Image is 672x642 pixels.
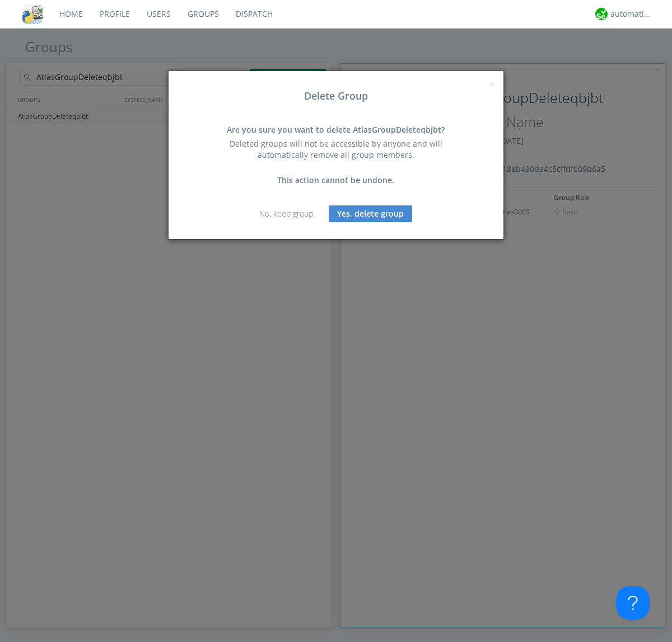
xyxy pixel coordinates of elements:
[177,91,495,102] h3: Delete Group
[488,76,495,92] span: ×
[329,205,412,222] button: Yes, delete group
[259,208,315,219] a: No, keep group.
[216,124,456,135] div: Are you sure you want to delete AtlasGroupDeleteqbjbt?
[216,138,456,161] div: Deleted groups will not be accessible by anyone and will automatically remove all group members.
[22,4,43,24] img: cddb5a64eb264b2086981ab96f4c1ba7
[216,175,456,186] div: This action cannot be undone.
[610,8,652,20] div: automation+atlas
[595,8,608,20] img: d2d01cd9b4174d08988066c6d424eccd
